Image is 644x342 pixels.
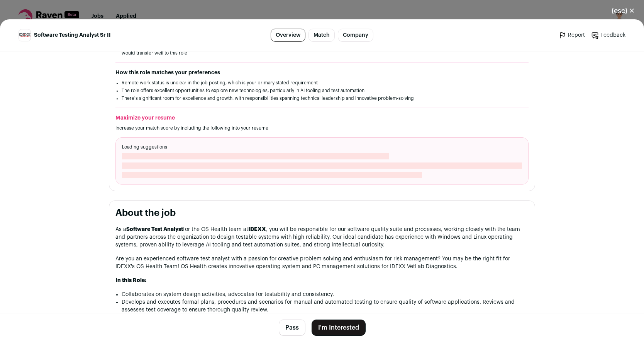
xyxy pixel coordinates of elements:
a: Feedback [591,31,625,39]
strong: IDEXX [248,227,266,232]
strong: Software Test Analyst [126,227,183,232]
h2: Maximize your resume [115,114,529,122]
img: c16a3e3922ebb66d4c3ead41a8ef23935df407f62d687781904f401ca435ef09.jpg [19,33,31,37]
button: Pass [279,320,305,336]
a: Report [559,31,585,39]
li: Collaborates on system design activities, advocates for testability and consistency. [122,291,529,298]
a: Match [308,29,335,42]
div: Loading suggestions [115,137,529,185]
span: Software Testing Analyst Sr II [34,31,111,39]
h2: How this role matches your preferences [115,69,529,77]
a: Company [338,29,373,42]
li: Develops and executes formal plans, procedures and scenarios for manual and automated testing to ... [122,298,529,314]
li: Remote work status is unclear in the job posting, which is your primary stated requirement [122,80,522,86]
p: Increase your match score by including the following into your resume [115,125,529,131]
button: I'm Interested [312,320,366,336]
p: As a for the OS Health team at , you will be responsible for our software quality suite and proce... [115,226,529,249]
strong: In this Role: [115,278,146,283]
li: The role offers excellent opportunities to explore new technologies, particularly in AI tooling a... [122,87,522,94]
p: Are you an experienced software test analyst with a passion for creative problem solving and enth... [115,255,529,270]
li: There's significant room for excellence and growth, with responsibilities spanning technical lead... [122,95,522,101]
a: Overview [271,29,305,42]
button: Close modal [602,2,644,19]
h2: About the job [115,207,529,219]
